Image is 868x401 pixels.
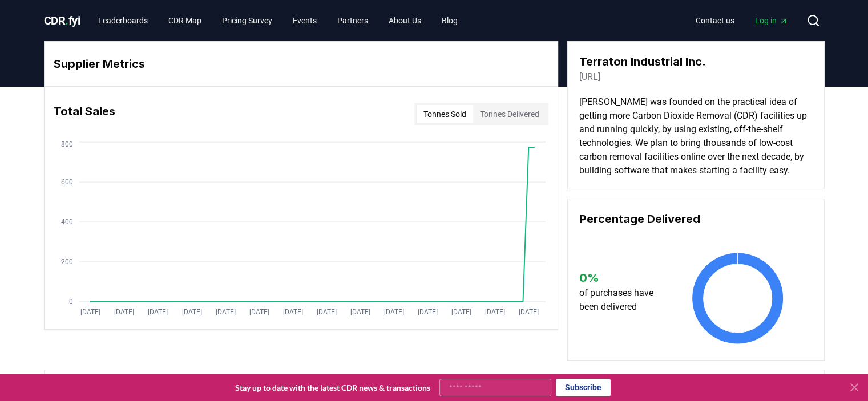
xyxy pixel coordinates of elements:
span: CDR fyi [44,14,80,27]
h3: 0 % [579,269,664,286]
tspan: [DATE] [519,308,539,316]
h3: Total Sales [54,103,115,125]
tspan: [DATE] [383,308,403,316]
tspan: [DATE] [485,308,504,316]
tspan: [DATE] [350,308,370,316]
h3: Supplier Metrics [54,55,548,72]
tspan: [DATE] [148,308,168,316]
tspan: [DATE] [181,308,201,316]
tspan: 200 [60,258,72,266]
nav: Main [89,10,467,31]
tspan: [DATE] [249,308,269,316]
a: CDR Map [159,10,211,31]
tspan: 400 [60,218,72,226]
a: Leaderboards [89,10,157,31]
a: Pricing Survey [213,10,281,31]
p: of purchases have been delivered [579,286,664,314]
a: Blog [433,10,467,31]
a: CDR.fyi [44,13,80,29]
a: Log in [746,10,797,31]
tspan: [DATE] [316,308,336,316]
span: Log in [755,15,788,26]
a: Partners [328,10,377,31]
tspan: [DATE] [80,308,100,316]
p: [PERSON_NAME] was founded on the practical idea of getting more Carbon Dioxide Removal (CDR) faci... [579,95,813,177]
tspan: 0 [68,298,72,306]
tspan: [DATE] [417,308,437,316]
a: About Us [380,10,430,31]
nav: Main [687,10,797,31]
tspan: [DATE] [114,308,134,316]
span: . [65,14,68,27]
tspan: 600 [60,178,72,186]
a: Contact us [687,10,744,31]
tspan: 800 [60,140,72,148]
button: Tonnes Sold [417,105,473,123]
button: Tonnes Delivered [473,105,546,123]
h3: Percentage Delivered [579,210,813,228]
a: Events [284,10,326,31]
tspan: [DATE] [215,308,235,316]
h3: Terraton Industrial Inc. [579,53,706,70]
a: [URL] [579,70,600,84]
tspan: [DATE] [282,308,302,316]
tspan: [DATE] [451,308,471,316]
